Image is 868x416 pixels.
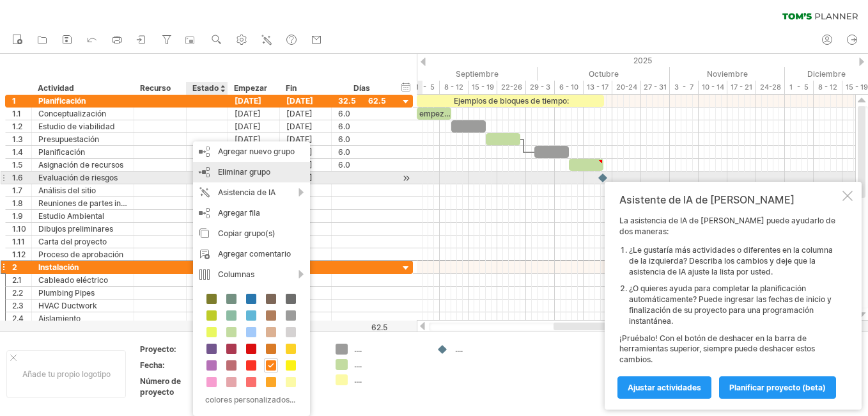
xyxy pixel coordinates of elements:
[699,81,727,94] div: 10 - 14
[234,82,272,95] div: Empezar
[12,159,31,171] div: 1.5
[619,333,815,365] font: ¡Pruébalo! Con el botón de deshacer en la barra de herramientas superior, siempre puede deshacer ...
[12,120,31,132] div: 1.2
[38,159,127,171] div: Asignación de recursos
[619,216,835,236] font: La asistencia de IA de [PERSON_NAME] puede ayudarlo de dos maneras:
[38,146,127,158] div: Planificación
[199,391,300,408] div: colores personalizados...
[140,376,210,397] div: Número de proyecto
[38,287,127,299] div: Plumbing Pipes
[417,108,451,120] div: empezar
[193,141,310,162] div: Agregar nuevo grupo
[38,223,127,235] div: Dibujos preliminares
[411,81,440,94] div: 1 - 5
[469,81,497,94] div: 15 - 19
[670,67,785,81] div: November 2025
[140,344,210,355] div: Proyecto:
[12,300,31,312] div: 2.3
[440,81,469,94] div: 8 - 12
[400,172,412,185] div: scroll to activity
[670,81,699,94] div: 3 - 7
[228,108,280,120] div: [DATE]
[629,245,840,277] li: ¿Le gustaría más actividades o diferentes en la columna de la izquierda? Describa los cambios y d...
[12,223,31,235] div: 1.10
[218,208,260,218] font: Agregar fila
[417,95,604,107] div: Ejemplos de bloques de tiempo:
[584,81,612,94] div: 13 - 17
[12,287,31,299] div: 2.2
[38,108,127,120] div: Conceptualización
[280,108,332,120] div: [DATE]
[354,374,424,385] div: ....
[38,120,127,132] div: Estudio de viabilidad
[338,146,386,158] div: 6.0
[38,82,127,95] div: Actividad
[193,244,310,264] div: Agregar comentario
[38,133,127,145] div: Presupuestación
[612,81,641,94] div: 20-24
[38,197,127,209] div: Reuniones de partes interesadas
[354,359,424,370] div: ....
[411,67,538,81] div: September 2025
[12,248,31,260] div: 1.12
[193,264,310,285] div: Columnas
[338,133,386,145] div: 6.0
[756,81,785,94] div: 24-28
[331,82,392,95] div: Días
[12,261,31,273] div: 2
[719,376,836,399] a: Planificar proyecto (beta)
[555,81,584,94] div: 6 - 10
[38,95,127,107] div: Planificación
[455,344,525,355] div: ....
[12,172,31,184] div: 1.6
[12,146,31,158] div: 1.4
[338,159,386,171] div: 6.0
[641,81,670,94] div: 27 - 31
[617,376,711,399] a: Ajustar actividades
[727,81,756,94] div: 17 - 21
[332,323,387,332] div: 62.5
[619,193,840,206] div: Asistente de IA de [PERSON_NAME]
[280,95,332,107] div: [DATE]
[38,248,127,260] div: Proceso de aprobación
[12,184,31,196] div: 1.7
[193,223,310,244] div: Copiar grupo(s)
[38,312,127,324] div: Aislamiento
[12,133,31,145] div: 1.3
[140,360,210,371] div: Fecha:
[12,312,31,324] div: 2.4
[338,95,386,107] div: 32.5
[12,210,31,222] div: 1.9
[12,236,31,248] div: 1.11
[38,172,127,184] div: Evaluación de riesgos
[354,344,424,355] div: ....
[38,274,127,286] div: Cableado eléctrico
[280,120,332,132] div: [DATE]
[38,261,127,273] div: Instalación
[12,108,31,120] div: 1.1
[218,167,270,177] span: Eliminar grupo
[280,133,332,145] div: [DATE]
[22,369,111,379] font: Añade tu propio logotipo
[12,95,31,107] div: 1
[228,133,280,145] div: [DATE]
[526,81,555,94] div: 29 - 3
[38,236,127,248] div: Carta del proyecto
[140,82,179,95] div: Recurso
[228,120,280,132] div: [DATE]
[38,300,127,312] div: HVAC Ductwork
[12,274,31,286] div: 2.1
[538,67,670,81] div: October 2025
[286,82,324,95] div: Fin
[814,81,842,94] div: 8 - 12
[338,108,386,120] div: 6.0
[228,95,280,107] div: [DATE]
[629,284,840,326] li: ¿O quieres ayuda para completar la planificación automáticamente? Puede ingresar las fechas de in...
[628,383,701,392] span: Ajustar actividades
[38,210,127,222] div: Estudio Ambiental
[38,184,127,196] div: Análisis del sitio
[729,383,826,392] span: Planificar proyecto (beta)
[12,197,31,209] div: 1.8
[497,81,526,94] div: 22-26
[785,81,814,94] div: 1 - 5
